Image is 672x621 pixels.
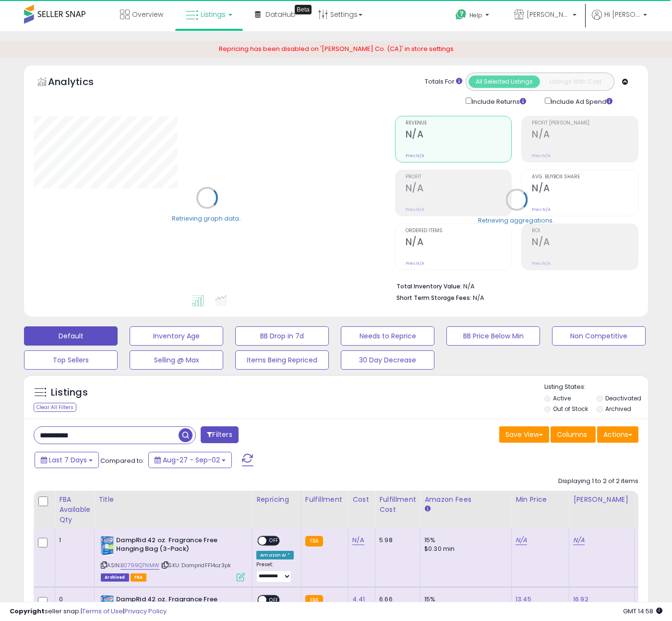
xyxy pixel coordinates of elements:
[425,77,462,87] div: Totals For
[235,350,329,370] button: Items Being Repriced
[458,96,538,107] div: Include Returns
[469,11,482,19] span: Help
[352,495,371,505] div: Cost
[379,536,413,545] div: 5.98
[130,326,223,346] button: Inventory Age
[552,326,646,346] button: Non Competitive
[305,595,323,606] small: FBA
[544,383,648,392] p: Listing States:
[597,426,638,443] button: Actions
[201,10,226,19] span: Listings
[424,495,507,505] div: Amazon Fees
[34,403,76,412] div: Clear All Filters
[540,75,611,88] button: Listings With Cost
[59,595,87,604] div: 0
[305,536,323,546] small: FBA
[265,10,296,19] span: DataHub
[558,477,638,486] div: Displaying 1 to 2 of 2 items
[130,350,223,370] button: Selling @ Max
[161,561,231,569] span: | SKU: DampridFF14oz3pk
[172,214,242,223] div: Retrieving graph data..
[305,495,344,505] div: Fulfillment
[553,405,588,413] label: Out of Stock
[623,607,662,616] span: 2025-09-10 14:58 GMT
[163,455,220,465] span: Aug-27 - Sep-02
[124,607,167,616] a: Privacy Policy
[131,573,147,582] span: FBA
[592,10,647,31] a: Hi [PERSON_NAME]
[266,536,282,545] span: OFF
[573,495,630,505] div: [PERSON_NAME]
[132,10,163,19] span: Overview
[10,607,167,616] div: seller snap | |
[448,1,499,31] a: Help
[605,405,631,413] label: Archived
[219,44,454,53] span: Repricing has been disabled on '[PERSON_NAME] Co. (CA)' in store settings
[148,452,232,468] button: Aug-27 - Sep-02
[235,326,329,346] button: BB Drop in 7d
[48,75,112,91] h5: Analytics
[352,535,364,545] a: N/A
[116,536,233,556] b: DampRid 42 oz. Fragrance Free Hanging Bag (3-Pack)
[446,326,540,346] button: BB Price Below Min
[516,535,527,545] a: N/A
[101,536,245,581] div: ASIN:
[499,426,549,443] button: Save View
[35,452,99,468] button: Last 7 Days
[59,495,90,525] div: FBA Available Qty
[201,426,238,443] button: Filters
[557,430,587,439] span: Columns
[120,561,159,570] a: B0799Q7NMW
[424,536,504,545] div: 15%
[604,10,640,19] span: Hi [PERSON_NAME]
[379,495,416,515] div: Fulfillment Cost
[341,326,434,346] button: Needs to Reprice
[352,595,365,604] a: 4.41
[424,545,504,553] div: $0.30 min
[100,456,144,465] span: Compared to:
[468,75,540,88] button: All Selected Listings
[256,495,297,505] div: Repricing
[98,495,248,505] div: Title
[295,5,312,14] div: Tooltip anchor
[551,426,596,443] button: Columns
[538,96,628,107] div: Include Ad Spend
[101,595,114,614] img: 51ebHg1D19L._SL40_.jpg
[10,607,45,616] strong: Copyright
[116,595,233,615] b: DampRid 42 oz. Fragrance Free Hanging Bag (3-Pack)
[256,561,294,583] div: Preset:
[49,455,87,465] span: Last 7 Days
[573,595,588,604] a: 16.92
[341,350,434,370] button: 30 Day Decrease
[82,607,123,616] a: Terms of Use
[455,9,467,21] i: Get Help
[516,495,565,505] div: Min Price
[101,573,129,582] span: Listings that have been deleted from Seller Central
[424,505,430,513] small: Amazon Fees.
[51,386,88,399] h5: Listings
[266,596,282,604] span: OFF
[256,551,294,559] div: Amazon AI *
[527,10,570,19] span: [PERSON_NAME] Co.
[424,595,504,604] div: 15%
[24,350,118,370] button: Top Sellers
[478,216,555,225] div: Retrieving aggregations..
[573,535,585,545] a: N/A
[516,595,531,604] a: 13.45
[605,394,641,402] label: Deactivated
[553,394,571,402] label: Active
[24,326,118,346] button: Default
[59,536,87,545] div: 1
[379,595,413,604] div: 6.66
[101,536,114,555] img: 51ebHg1D19L._SL40_.jpg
